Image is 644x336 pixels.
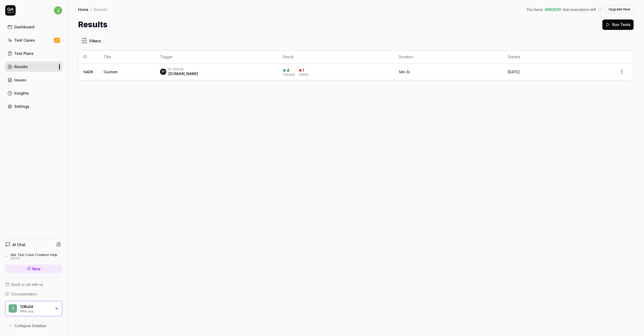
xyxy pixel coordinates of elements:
[14,77,26,83] div: Issues
[14,104,29,109] div: Settings
[545,7,561,12] span: 495 / 500
[5,88,62,98] a: Insights
[5,265,62,273] a: New
[54,5,62,16] button: j
[508,70,520,74] time: [DATE]
[299,73,308,76] div: Failed
[602,19,634,30] button: Run Tests
[5,291,62,297] a: Documentation
[5,35,62,45] a: Test Cases
[91,7,92,12] div: /
[168,71,198,76] div: [DOMAIN_NAME]
[278,50,393,63] th: Result
[78,19,107,30] h1: Results
[5,62,62,72] a: Results
[14,37,35,43] div: Test Cases
[20,304,51,309] div: 12Build
[14,90,29,96] div: Insights
[12,242,25,247] h4: AI Chat
[5,48,62,58] a: Test Plans
[98,50,155,63] th: Title
[78,7,88,12] a: Home
[160,69,166,75] img: 7ccf6c19-61ad-4a6c-8811-018b02a1b829.jpg
[5,320,62,331] button: Collapse Sidebar
[10,257,58,260] div: [DATE]
[10,253,58,257] div: Site Test Case Creation Help
[84,70,93,74] a: hADK
[104,70,117,74] span: Custom
[11,282,43,287] span: Book a call with us
[5,101,62,111] a: Settings
[393,50,502,63] th: Duration
[283,73,295,76] div: Passed
[155,50,278,63] th: Trigger
[5,282,62,287] a: Book a call with us
[14,24,34,30] div: Dashboard
[54,6,62,15] span: j
[605,5,634,14] button: Upgrade Now
[502,50,610,63] th: Started
[287,68,289,73] div: 4
[32,266,41,272] span: New
[78,50,98,63] th: ID
[168,67,198,71] div: In-chat by
[9,304,17,313] span: 1
[526,7,543,12] span: You have
[303,68,304,73] div: 1
[5,253,62,260] a: Site Test Case Creation Help[DATE]
[399,70,410,74] time: 14m 3s
[5,301,62,317] button: 112BuildWeb app
[563,7,596,12] span: test executions left
[78,36,104,46] button: Filters
[5,75,62,85] a: Issues
[5,22,62,32] a: Dashboard
[94,7,107,12] div: Results
[14,64,28,69] div: Results
[11,291,37,297] span: Documentation
[20,309,51,313] div: Web app
[14,51,34,56] div: Test Plans
[15,323,47,328] span: Collapse Sidebar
